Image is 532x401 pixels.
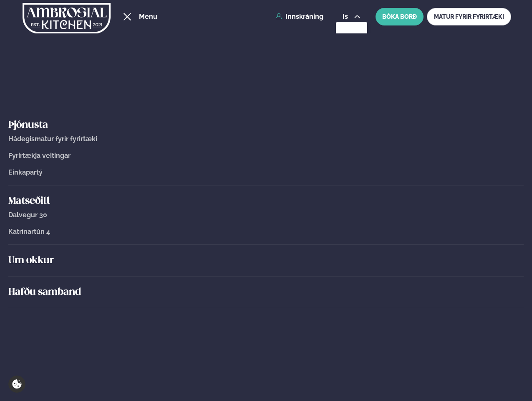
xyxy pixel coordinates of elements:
span: Katrínartún 4 [8,228,50,236]
a: Dalvegur 30 [8,211,524,219]
button: BÓKA BORÐ [376,8,424,25]
span: Dalvegur 30 [8,211,47,219]
a: Katrínartún 4 [8,228,524,236]
button: is [336,13,367,20]
span: Hádegismatur fyrir fyrirtæki [8,135,97,143]
a: Hafðu samband [8,286,524,299]
a: Þjónusta [8,119,524,132]
span: is [343,13,350,20]
a: Einkapartý [8,169,524,176]
a: Fyrirtækja veitingar [8,152,524,160]
a: Cookie settings [8,376,25,393]
a: Innskráning [275,13,323,20]
a: Um okkur [8,254,524,267]
img: logo [23,1,111,36]
span: Einkapartý [8,168,43,176]
a: MATUR FYRIR FYRIRTÆKI [427,8,511,25]
a: Matseðill [8,195,524,208]
button: hamburger [122,12,132,22]
a: Hádegismatur fyrir fyrirtæki [8,135,524,143]
span: Fyrirtækja veitingar [8,152,71,160]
